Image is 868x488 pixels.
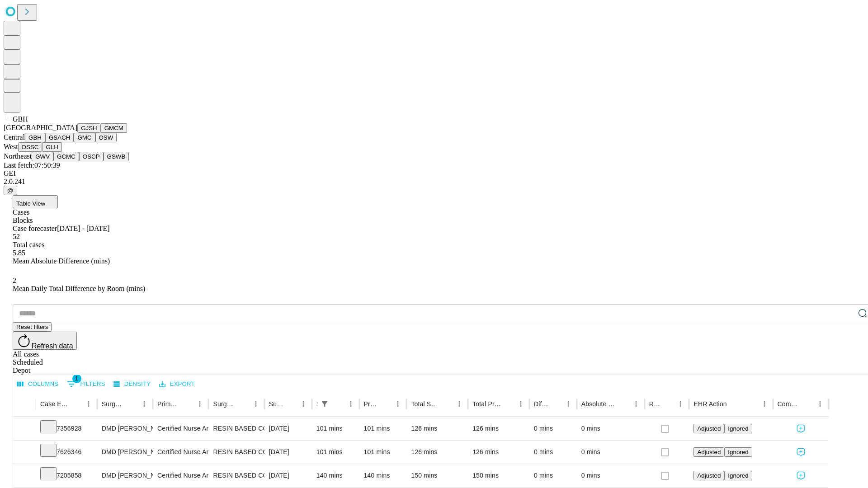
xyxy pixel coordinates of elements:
button: Sort [237,398,250,410]
div: 7205858 [40,464,93,487]
div: RESIN BASED COMPOSITE 3 SURFACES, POSTERIOR [213,464,259,487]
div: RESIN BASED COMPOSITE 1 SURFACE, POSTERIOR [213,441,259,464]
button: GSACH [45,133,74,142]
div: 7356928 [40,417,93,440]
div: 126 mins [472,441,525,464]
span: Adjusted [697,472,721,479]
button: Menu [138,398,151,410]
button: Menu [392,398,404,410]
div: 126 mins [472,417,525,440]
button: Show filters [65,377,108,391]
div: 0 mins [581,417,640,440]
div: Resolved in EHR [649,400,661,408]
button: Menu [758,398,771,410]
button: Sort [284,398,297,410]
div: 101 mins [364,417,402,440]
button: Sort [181,398,193,410]
div: 101 mins [316,417,355,440]
span: 5.85 [13,249,25,257]
div: Predicted In Room Duration [364,400,378,408]
button: Sort [379,398,392,410]
span: 52 [13,233,20,240]
button: Adjusted [693,471,724,480]
span: West [4,143,18,150]
button: OSW [95,133,117,142]
div: DMD [PERSON_NAME] Dmd [102,441,148,464]
button: GMC [74,133,95,142]
button: Expand [18,468,31,484]
button: Sort [728,398,741,410]
span: GBH [13,115,28,123]
div: Absolute Difference [581,400,616,408]
button: GJSH [77,123,101,133]
button: GWV [32,152,53,161]
span: Ignored [728,449,748,455]
button: Density [111,377,153,391]
button: Sort [549,398,562,410]
button: OSCP [79,152,104,161]
div: 150 mins [472,464,525,487]
button: Reset filters [13,322,52,332]
button: @ [4,186,17,195]
div: Case Epic Id [40,400,69,408]
span: Adjusted [697,449,721,455]
div: Total Scheduled Duration [411,400,439,408]
button: Menu [453,398,466,410]
button: Menu [674,398,687,410]
button: OSSC [18,142,42,152]
button: Ignored [724,447,752,457]
div: Surgeon Name [102,400,124,408]
button: Ignored [724,471,752,480]
div: RESIN BASED COMPOSITE 2 SURFACES, POSTERIOR [213,417,259,440]
span: Last fetch: 07:50:39 [4,161,60,169]
div: 101 mins [364,441,402,464]
div: DMD [PERSON_NAME] Dmd [102,417,148,440]
div: DMD [PERSON_NAME] Dmd [102,464,148,487]
div: Certified Nurse Anesthetist [157,441,204,464]
button: GSWB [104,152,129,161]
div: 0 mins [581,441,640,464]
button: Sort [332,398,344,410]
span: Refresh data [32,342,73,350]
button: Menu [297,398,310,410]
div: Surgery Name [213,400,236,408]
button: Sort [617,398,630,410]
div: [DATE] [269,417,307,440]
button: Menu [82,398,95,410]
div: 0 mins [534,464,572,487]
div: 0 mins [534,441,572,464]
button: Menu [344,398,357,410]
div: 0 mins [581,464,640,487]
button: Sort [502,398,514,410]
button: Expand [18,445,31,460]
span: Northeast [4,152,32,160]
div: Primary Service [157,400,180,408]
div: 2.0.241 [4,178,864,186]
button: Table View [13,195,58,208]
div: EHR Action [693,400,726,408]
button: Sort [125,398,138,410]
button: Sort [801,398,814,410]
div: 7626346 [40,441,93,464]
button: Menu [562,398,575,410]
button: Adjusted [693,447,724,457]
span: Ignored [728,472,748,479]
div: Total Predicted Duration [472,400,501,408]
button: Sort [70,398,82,410]
div: 101 mins [316,441,355,464]
div: Comments [778,400,800,408]
div: Surgery Date [269,400,283,408]
button: Sort [440,398,453,410]
div: Difference [534,400,548,408]
button: Export [157,377,197,391]
button: Ignored [724,424,752,433]
span: 2 [13,277,16,284]
button: GCMC [53,152,79,161]
div: Scheduled In Room Duration [316,400,317,408]
span: [GEOGRAPHIC_DATA] [4,124,77,131]
button: Menu [193,398,206,410]
span: Case forecaster [13,225,57,232]
div: 126 mins [411,417,463,440]
div: 140 mins [316,464,355,487]
div: GEI [4,169,864,178]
